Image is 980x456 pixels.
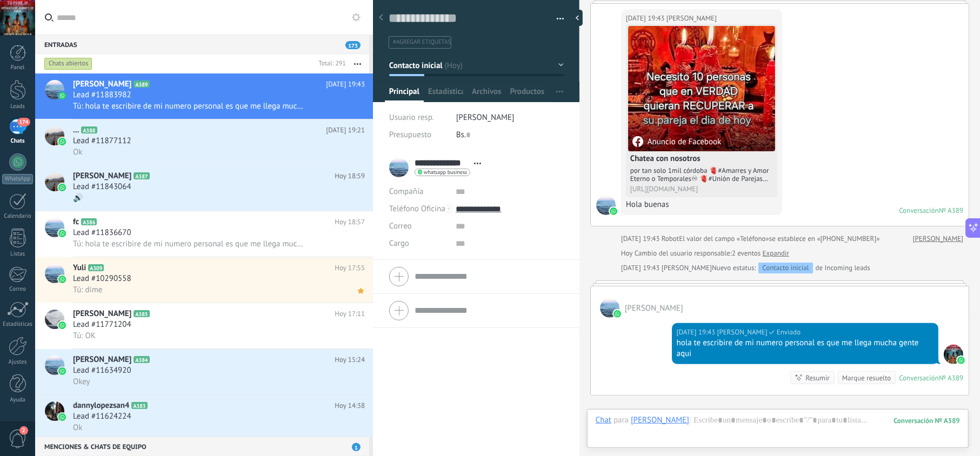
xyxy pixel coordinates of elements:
a: avataricon[PERSON_NAME]A385Hoy 17:11Lead #11771204Tú: OK [35,303,373,348]
div: Listas [2,251,34,258]
div: [URL][DOMAIN_NAME] [630,185,773,193]
span: ... [73,125,79,136]
span: Hoy 18:57 [335,217,365,227]
div: Chats [2,138,34,145]
span: [PERSON_NAME] [73,354,131,365]
span: 174 [17,118,30,126]
span: [PERSON_NAME] [73,309,131,319]
button: Más [346,54,369,73]
span: Teléfono Oficina [389,204,445,214]
div: Calendario [2,213,34,220]
img: waba.svg [610,207,617,215]
span: Lead #11843064 [73,182,131,192]
span: para [614,415,629,426]
span: #agregar etiquetas [393,38,451,46]
a: avataricon...A388[DATE] 19:21Lead #11877112Ok [35,119,373,165]
span: jesus hernandez [944,345,963,364]
div: [DATE] 19:43 [626,13,666,24]
span: Presupuesto [389,130,431,140]
a: avataricon[PERSON_NAME]A387Hoy 18:59Lead #11843064🔊 [35,165,373,211]
span: Tú: dime [73,285,102,295]
span: Lead #10290558 [73,273,131,284]
div: [DATE] 19:43 [677,327,717,338]
span: fc [73,217,79,227]
span: El valor del campo «Teléfono» [679,233,769,244]
div: Hoy [621,248,635,259]
span: Correo [389,221,412,231]
span: Lázaro Salazar [666,13,717,24]
span: Principal [389,86,419,102]
span: A387 [134,172,149,179]
img: icon [58,367,66,375]
div: Menciones & Chats de equipo [35,437,369,456]
a: avatariconYuliA309Hoy 17:55Lead #10290558Tú: dime [35,257,373,303]
span: whatsapp business [424,170,467,175]
img: icon [58,276,66,283]
span: Lead #11883982 [73,90,131,100]
span: 173 [345,41,361,49]
span: Estadísticas [428,86,463,102]
div: hola te escribire de mi numero personal es que me llega mucha gente aqui [677,338,934,359]
div: Ajustes [2,359,34,366]
div: Hola buenas [626,199,777,210]
div: Chats abiertos [44,57,92,70]
div: por tan solo 1mil córdoba 🫀#Amarres y Amor Eterno o Temporales♾ 🫀#Unión de Parejas👩‍❤️‍💋‍👨 🫀#Alej... [630,166,773,183]
span: se establece en «[PHONE_NUMBER]» [769,233,880,244]
div: Ayuda [2,397,34,404]
div: Cargo [389,235,448,252]
img: icon [58,184,66,191]
div: Anuncio de Facebook [632,136,721,147]
span: jesus hernandez [662,263,712,272]
span: Hoy 17:11 [335,309,365,319]
span: Hoy 14:38 [335,400,365,411]
span: [PERSON_NAME] [73,79,131,90]
span: [PERSON_NAME] [456,112,515,123]
img: icon [58,92,66,99]
div: Compañía [389,183,448,200]
div: Presupuesto [389,126,448,144]
div: Entradas [35,35,369,54]
span: Lead #11877112 [73,136,131,146]
div: Panel [2,64,34,71]
span: Productos [510,86,545,102]
span: A388 [81,126,97,133]
span: Lázaro Salazar [596,196,616,215]
img: icon [58,138,66,145]
a: avataricon[PERSON_NAME]A384Hoy 15:24Lead #11634920Okey [35,349,373,394]
a: Anuncio de FacebookChatea con nosotrospor tan solo 1mil córdoba 🫀#Amarres y Amor Eterno o Tempora... [628,26,775,195]
span: [DATE] 19:43 [326,79,365,90]
div: 389 [894,416,960,425]
div: Usuario resp. [389,109,448,126]
span: Lázaro Salazar [625,303,683,313]
button: Teléfono Oficina [389,200,445,218]
a: avatariconfcA386Hoy 18:57Lead #11836670Tú: hola te escribire de mi numero personal es que me lleg... [35,211,373,257]
div: № A389 [939,373,963,383]
span: Lead #11771204 [73,319,131,330]
span: Tú: OK [73,331,96,341]
span: A385 [134,310,149,317]
div: Leads [2,103,34,110]
span: Yuli [73,263,86,273]
span: Lead #11836670 [73,227,131,238]
a: [PERSON_NAME] [913,233,963,244]
span: Hoy 15:24 [335,354,365,365]
a: avataricondannylopezsan4A383Hoy 14:38Lead #11624224Ok [35,395,373,440]
span: Nuevo estatus: [712,263,756,273]
span: A389 [134,81,149,88]
div: Ocultar [572,10,583,26]
div: Resumir [805,373,830,383]
span: Ok [73,147,82,157]
div: № A389 [939,206,963,215]
span: Tú: hola te escribire de mi numero personal es que me llega mucha gente aqui [73,239,305,249]
span: A309 [88,264,104,271]
img: icon [58,230,66,237]
div: Total: 291 [314,58,346,69]
h4: Chatea con nosotros [630,153,773,164]
div: Correo [2,286,34,293]
div: Marque resuelto [842,373,891,383]
div: de Incoming leads [712,263,870,273]
span: Cargo [389,239,409,247]
span: 2 [19,426,28,435]
span: dannylopezsan4 [73,400,129,411]
span: Robot [662,234,679,243]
